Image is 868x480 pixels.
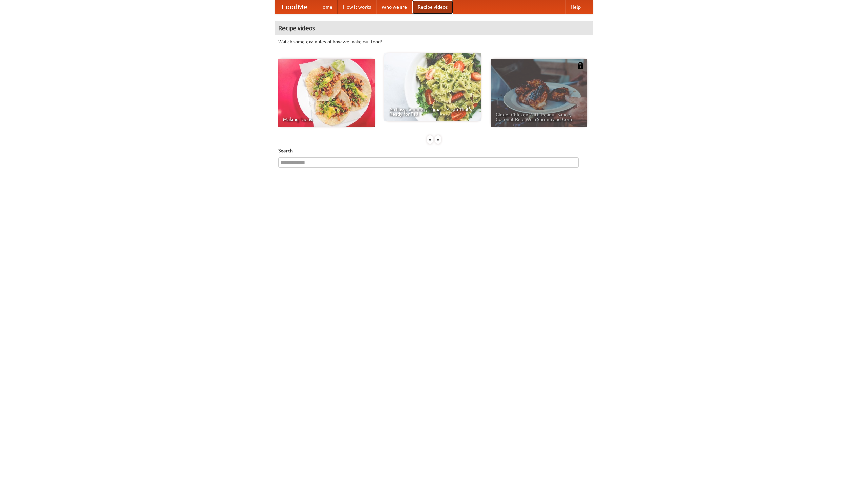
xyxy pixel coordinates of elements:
a: How it works [338,0,376,14]
h5: Search [278,147,590,154]
img: 483408.png [577,62,584,69]
div: « [427,135,433,144]
a: Making Tacos [278,59,375,127]
a: Home [314,0,338,14]
a: Help [565,0,586,14]
h4: Recipe videos [275,21,593,35]
div: » [435,135,441,144]
a: Who we are [376,0,412,14]
a: FoodMe [275,0,314,14]
a: Recipe videos [412,0,453,14]
span: Making Tacos [283,117,370,122]
a: An Easy, Summery Tomato Pasta That's Ready for Fall [384,53,481,121]
span: An Easy, Summery Tomato Pasta That's Ready for Fall [389,107,476,116]
p: Watch some examples of how we make our food! [278,38,590,45]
